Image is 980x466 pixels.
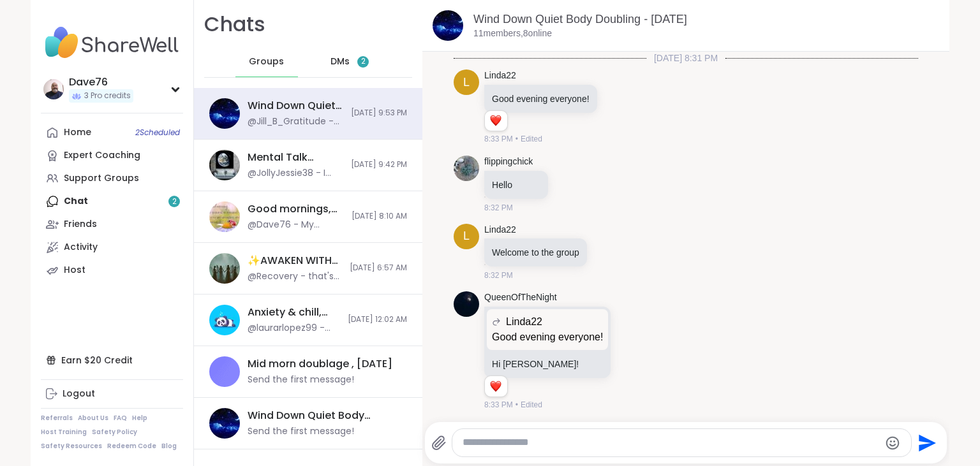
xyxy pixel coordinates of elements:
div: Friends [64,218,97,231]
img: https://sharewell-space-live.sfo3.digitaloceanspaces.com/user-generated/870df6d8-5e8b-4475-9966-c... [454,156,479,181]
a: QueenOfTheNight [484,291,557,304]
span: 2 [361,56,366,67]
a: Wind Down Quiet Body Doubling - [DATE] [473,13,687,25]
span: Edited [521,133,542,145]
a: Logout [41,382,183,405]
div: Anxiety & chill, [DATE] [248,305,340,319]
button: Send [912,428,940,457]
button: Reactions: love [489,381,502,391]
img: Anxiety & chill, Oct 12 [209,305,240,335]
div: @Dave76 - My Thoughts for you @[PERSON_NAME] [248,219,344,231]
span: DMs [330,55,350,68]
a: About Us [78,414,108,423]
img: Good mornings, Goals and Gratitude's , Oct 13 [209,201,240,232]
p: Hello [492,178,540,191]
div: Support Groups [64,172,139,185]
p: 11 members, 8 online [473,27,552,40]
img: Wind Down Quiet Body Doubling - Tuesday, Oct 14 [209,408,240,439]
span: [DATE] 6:57 AM [350,263,407,273]
span: L [463,228,470,245]
div: @JollyJessie38 - I have sessions for anyone that need them [DATE] and [DATE] almost all day and t... [248,167,343,180]
span: Edited [521,399,542,411]
div: Send the first message! [248,425,354,438]
p: Good evening everyone! [492,92,590,105]
a: Home2Scheduled [41,121,183,144]
div: Mid morn doublage , [DATE] [248,357,392,371]
a: Safety Policy [92,428,137,437]
a: flippingchick [484,156,533,168]
span: 8:32 PM [484,202,513,214]
img: Mental Talk Space: Supporting One Another, Oct 13 [209,150,240,180]
div: @Recovery - that's amazing imagery! [248,270,342,283]
button: Reactions: love [489,116,502,126]
a: Help [132,414,147,423]
img: Mid morn doublage , Oct 13 [209,356,240,387]
img: ShareWell Nav Logo [41,20,183,65]
h1: Chats [204,10,265,39]
span: 2 Scheduled [135,127,180,138]
a: Linda22 [484,224,516,237]
div: Dave76 [69,75,133,89]
img: ✨AWAKEN WITH BEAUTIFUL SOULS✨, Oct 13 [209,253,240,284]
div: ✨AWAKEN WITH BEAUTIFUL SOULS✨, [DATE] [248,254,342,268]
p: Good evening everyone! [492,330,603,345]
a: Support Groups [41,167,183,190]
div: Wind Down Quiet Body Doubling - [DATE] [248,99,343,113]
button: Emoji picker [885,435,900,451]
div: @Jill_B_Gratitude - They are very comforting to me. You have good energy Ms. Queen of the Night <3 [248,115,343,128]
a: Expert Coaching [41,144,183,167]
p: Welcome to the group [492,246,579,259]
div: Host [64,264,85,277]
span: [DATE] 9:53 PM [351,108,407,119]
a: Activity [41,236,183,259]
span: L [463,74,470,91]
div: @laurarlopez99 - you got this!!! just keep going one day at a time! or one minute, one second, etc. [248,322,340,335]
span: 8:32 PM [484,270,513,281]
span: 3 Pro credits [84,91,131,101]
span: [DATE] 8:31 PM [646,52,725,64]
p: Hi [PERSON_NAME]! [492,358,603,370]
span: [DATE] 9:42 PM [351,159,407,170]
span: [DATE] 8:10 AM [352,211,407,222]
a: Redeem Code [107,442,156,451]
div: Reaction list [485,376,507,397]
span: 8:33 PM [484,399,513,411]
span: [DATE] 12:02 AM [348,314,407,325]
textarea: Type your message [463,436,879,449]
img: https://sharewell-space-live.sfo3.digitaloceanspaces.com/user-generated/d7277878-0de6-43a2-a937-4... [454,291,479,317]
img: Dave76 [43,79,64,99]
a: FAQ [114,414,127,423]
a: Friends [41,213,183,236]
span: • [516,399,518,411]
div: Logout [63,388,95,400]
img: Wind Down Quiet Body Doubling - Monday, Oct 13 [209,98,240,129]
img: Wind Down Quiet Body Doubling - Monday, Oct 13 [433,10,463,41]
span: Linda22 [506,314,542,330]
div: Reaction list [485,111,507,131]
span: 8:33 PM [484,133,513,145]
a: Linda22 [484,69,516,82]
span: • [516,133,518,145]
div: Mental Talk Space: Supporting One Another, [DATE] [248,150,343,164]
div: Activity [64,241,98,254]
div: Home [64,126,91,139]
a: Safety Resources [41,442,102,451]
div: Expert Coaching [64,149,140,162]
a: Referrals [41,414,73,423]
a: Host Training [41,428,87,437]
div: Good mornings, Goals and Gratitude's , [DATE] [248,202,344,216]
div: Wind Down Quiet Body Doubling - [DATE] [248,409,399,423]
a: Host [41,259,183,282]
div: Send the first message! [248,374,354,386]
span: Groups [249,55,284,68]
div: Earn $20 Credit [41,349,183,372]
a: Blog [161,442,177,451]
